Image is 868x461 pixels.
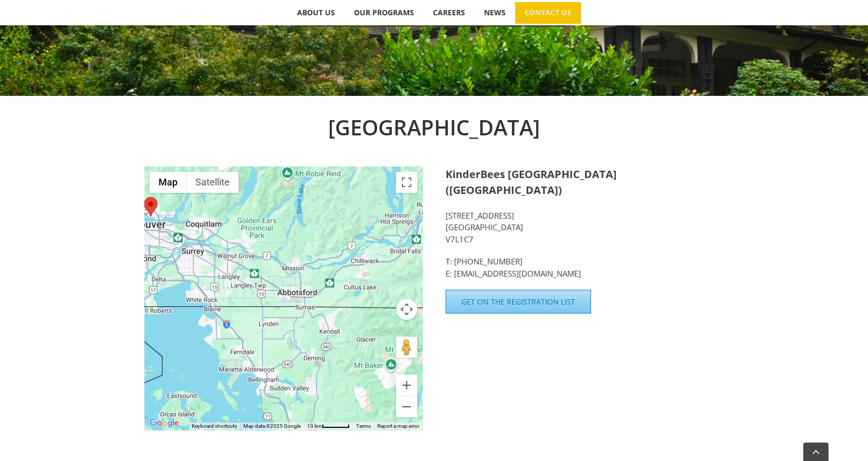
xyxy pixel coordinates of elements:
[484,9,506,16] span: NEWS
[446,167,617,197] strong: KinderBees [GEOGRAPHIC_DATA] ([GEOGRAPHIC_DATA])
[396,375,417,396] button: Zoom in
[446,290,591,313] a: Get on the Registration List
[307,423,322,429] span: 10 km
[354,9,414,16] span: OUR PROGRAMS
[461,297,575,306] span: Get on the Registration List
[147,416,182,430] img: Google
[446,210,724,246] p: [STREET_ADDRESS] [GEOGRAPHIC_DATA] V7L1C7
[396,172,417,193] button: Toggle fullscreen view
[446,268,581,279] a: E: [EMAIL_ADDRESS][DOMAIN_NAME]
[304,423,353,430] button: Map Scale: 10 km per 49 pixels
[433,9,465,16] span: CAREERS
[288,2,344,23] a: ABOUT US
[475,2,515,23] a: NEWS
[396,337,417,358] button: Drag Pegman onto the map to open Street View
[423,2,474,23] a: CAREERS
[344,2,423,23] a: OUR PROGRAMS
[377,423,419,429] a: Report a map error
[356,423,371,429] a: Terms (opens in new tab)
[396,396,417,417] button: Zoom out
[446,256,522,267] a: T: [PHONE_NUMBER]
[150,172,186,193] button: Show street map
[186,172,239,193] button: Show satellite imagery
[192,423,237,430] button: Keyboard shortcuts
[297,9,335,16] span: ABOUT US
[525,9,571,16] span: CONTACT US
[144,112,724,143] h2: [GEOGRAPHIC_DATA]
[396,299,417,320] button: Map camera controls
[147,416,182,430] a: Open this area in Google Maps (opens a new window)
[243,423,301,429] span: Map data ©2025 Google
[515,2,580,23] a: CONTACT US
